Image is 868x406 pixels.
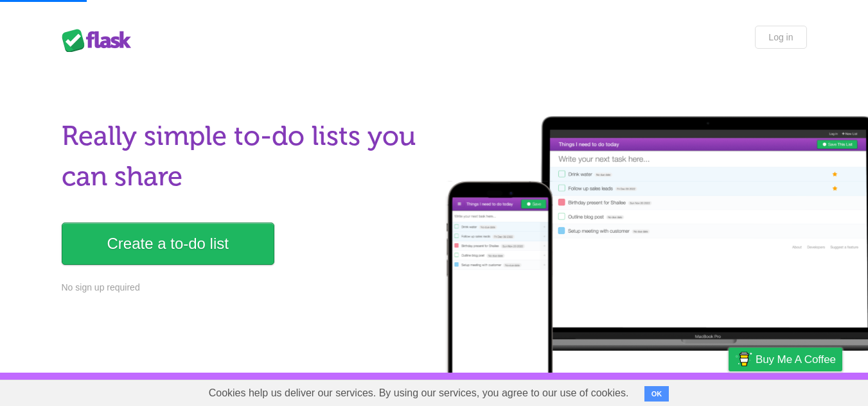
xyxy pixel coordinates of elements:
[62,116,427,197] h1: Really simple to-do lists you can share
[62,29,139,52] div: Flask Lists
[756,348,836,371] span: Buy me a coffee
[755,26,806,49] a: Log in
[62,223,274,265] a: Create a to-do list
[644,386,669,402] button: OK
[729,348,842,371] a: Buy me a coffee
[196,380,642,406] span: Cookies help us deliver our services. By using our services, you agree to our use of cookies.
[735,348,752,370] img: Buy me a coffee
[62,281,427,294] p: No sign up required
